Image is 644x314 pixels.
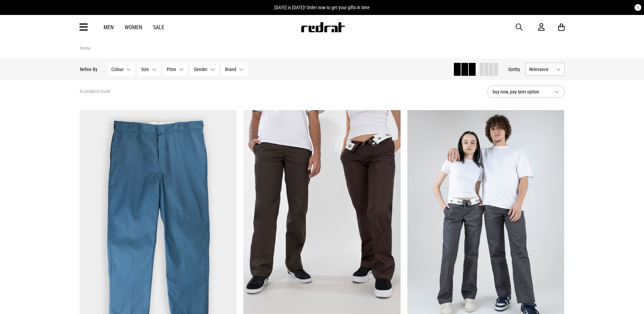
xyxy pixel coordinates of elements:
span: Brand [225,67,236,72]
button: Size [137,63,160,76]
p: Refine By [80,67,97,72]
span: [DATE] is [DATE]! Order now to get your gifts in time [274,5,370,10]
span: 65 products found [80,89,110,94]
button: Sortby [508,65,520,73]
button: Brand [221,63,247,76]
a: Men [104,24,114,31]
button: Price [163,63,187,76]
button: buy now, pay later option [487,86,565,98]
a: Women [125,24,142,31]
img: Redrat logo [300,22,345,32]
a: Home [80,46,90,51]
button: Relevance [526,63,565,76]
span: Colour [111,67,124,72]
span: Relevance [529,67,553,72]
span: Price [167,67,176,72]
a: Sale [153,24,164,31]
span: by [516,67,520,72]
span: Size [141,67,149,72]
span: Gender [194,67,207,72]
button: Gender [190,63,219,76]
span: buy now, pay later option [493,88,549,96]
button: Colour [108,63,135,76]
